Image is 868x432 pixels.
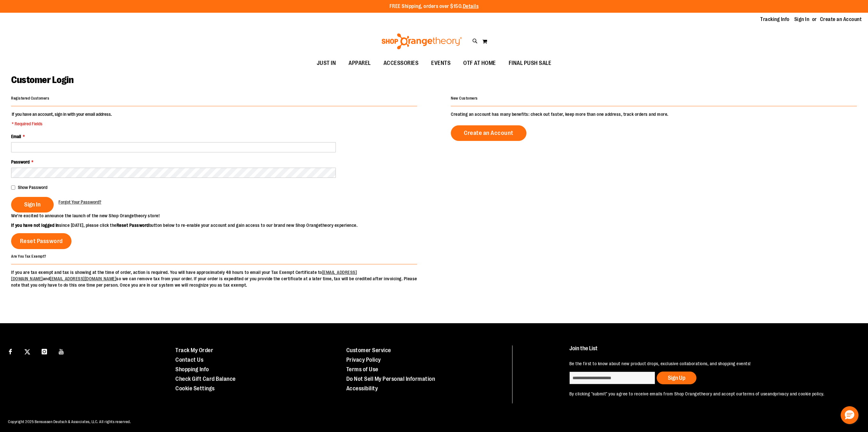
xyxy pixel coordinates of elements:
span: Forgot Your Password? [58,199,101,205]
img: Twitter [24,349,30,355]
span: ACCESSORIES [383,56,419,70]
span: FINAL PUSH SALE [509,56,552,70]
span: Customer Login [11,74,73,85]
a: APPAREL [342,56,377,71]
a: Sign In [794,16,810,23]
strong: New Customers [451,96,478,101]
a: EVENTS [425,56,457,71]
a: Forgot Your Password? [58,199,101,205]
a: Cookie Settings [175,385,215,392]
strong: Reset Password [117,223,149,228]
h4: Join the List [569,345,849,357]
a: Customer Service [346,347,391,353]
strong: Are You Tax Exempt? [11,254,46,259]
a: JUST IN [310,56,342,71]
a: Visit our Instagram page [39,345,50,357]
a: Details [463,3,479,9]
img: Shop Orangetheory [381,33,463,49]
span: JUST IN [317,56,336,70]
span: * Required Fields [12,121,112,127]
span: APPAREL [349,56,371,70]
button: Hello, have a question? Let’s chat. [841,406,858,424]
a: Shopping Info [175,366,209,373]
a: Visit our X page [22,345,33,357]
a: ACCESSORIES [377,56,425,71]
p: since [DATE], please click the button below to re-enable your account and gain access to our bran... [11,222,434,228]
a: Reset Password [11,233,71,249]
a: Track My Order [175,347,213,353]
p: Be the first to know about new product drops, exclusive collaborations, and shopping events! [569,360,849,367]
span: Password [11,159,30,164]
a: Visit our Facebook page [5,345,16,357]
span: Create an Account [464,129,513,136]
a: Do Not Sell My Personal Information [346,376,435,382]
a: OTF AT HOME [457,56,502,71]
button: Sign Up [657,372,696,384]
legend: If you have an account, sign in with your email address. [11,111,112,127]
a: FINAL PUSH SALE [502,56,558,71]
a: Contact Us [175,357,203,363]
a: Visit our Youtube page [56,345,67,357]
span: Show Password [18,185,47,190]
span: Copyright 2025 Bensussen Deutsch & Associates, LLC. All rights reserved. [8,420,131,424]
span: Sign In [24,201,41,208]
span: OTF AT HOME [463,56,496,70]
p: By clicking "submit" you agree to receive emails from Shop Orangetheory and accept our and [569,391,849,397]
strong: If you have not logged in [11,223,59,228]
input: enter email [569,372,655,384]
a: [EMAIL_ADDRESS][DOMAIN_NAME] [50,276,116,281]
p: Creating an account has many benefits: check out faster, keep more than one address, track orders... [451,111,857,117]
strong: Registered Customers [11,96,49,101]
p: We’re excited to announce the launch of the new Shop Orangetheory store! [11,213,434,219]
a: Tracking Info [760,16,790,23]
a: Check Gift Card Balance [175,376,236,382]
a: privacy and cookie policy. [775,391,824,396]
span: Reset Password [20,238,63,245]
span: Email [11,134,21,139]
span: Sign Up [668,375,685,381]
a: Privacy Policy [346,357,381,363]
a: terms of use [743,391,768,396]
p: If you are tax exempt and tax is showing at the time of order, action is required. You will have ... [11,269,417,288]
a: Create an Account [820,16,862,23]
span: EVENTS [431,56,451,70]
a: Terms of Use [346,366,378,373]
a: Accessibility [346,385,378,392]
a: Create an Account [451,125,526,141]
p: FREE Shipping, orders over $150. [390,3,479,10]
button: Sign In [11,197,54,213]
